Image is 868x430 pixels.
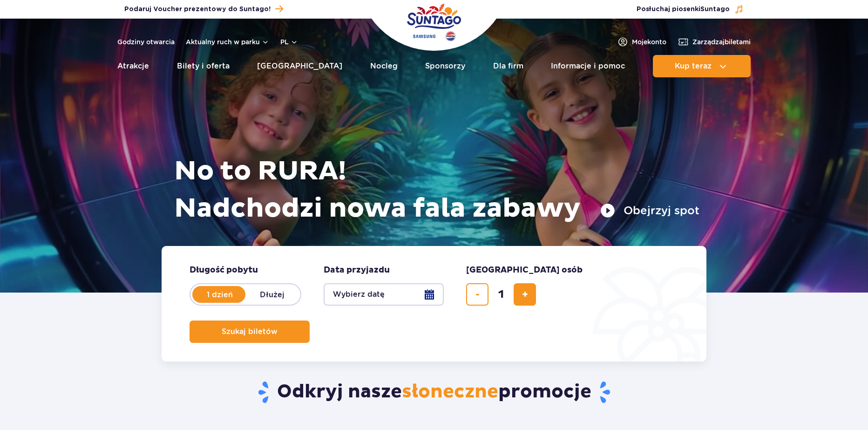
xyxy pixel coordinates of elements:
[162,246,706,362] form: Planowanie wizyty w Park of Poland
[124,3,283,15] a: Podaruj Voucher prezentowy do Suntago!
[257,55,342,77] a: [GEOGRAPHIC_DATA]
[600,203,699,218] button: Obejrzyj spot
[370,55,398,77] a: Nocleg
[617,36,666,48] a: Mojekonto
[174,153,699,227] h1: No to RURA! Nadchodzi nowa fala zabawy
[117,37,175,47] a: Godziny otwarcia
[493,55,523,77] a: Dla firm
[632,37,666,47] span: Moje konto
[190,321,310,343] button: Szukaj biletów
[637,5,744,14] button: Posłuchaj piosenkiSuntago
[177,55,230,77] a: Bilety i oferta
[692,37,751,47] span: Zarządzaj biletami
[245,285,298,304] label: Dłużej
[324,283,444,306] button: Wybierz datę
[162,380,707,404] h2: Odkryj nasze promocje
[466,283,488,306] button: usuń bilet
[186,38,269,46] button: Aktualny ruch w parku
[222,328,278,336] span: Szukaj biletów
[466,265,583,276] span: [GEOGRAPHIC_DATA] osób
[637,5,730,14] span: Posłuchaj piosenki
[425,55,465,77] a: Sponsorzy
[193,285,246,304] label: 1 dzień
[190,265,258,276] span: Długość pobytu
[653,55,751,77] button: Kup teraz
[551,55,625,77] a: Informacje i pomoc
[117,55,149,77] a: Atrakcje
[280,37,298,47] button: pl
[402,380,498,403] span: słoneczne
[700,6,730,13] span: Suntago
[124,5,271,14] span: Podaruj Voucher prezentowy do Suntago!
[675,62,712,70] span: Kup teraz
[324,265,390,276] span: Data przyjazdu
[678,36,751,48] a: Zarządzajbiletami
[514,283,536,306] button: dodaj bilet
[490,283,512,306] input: liczba biletów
